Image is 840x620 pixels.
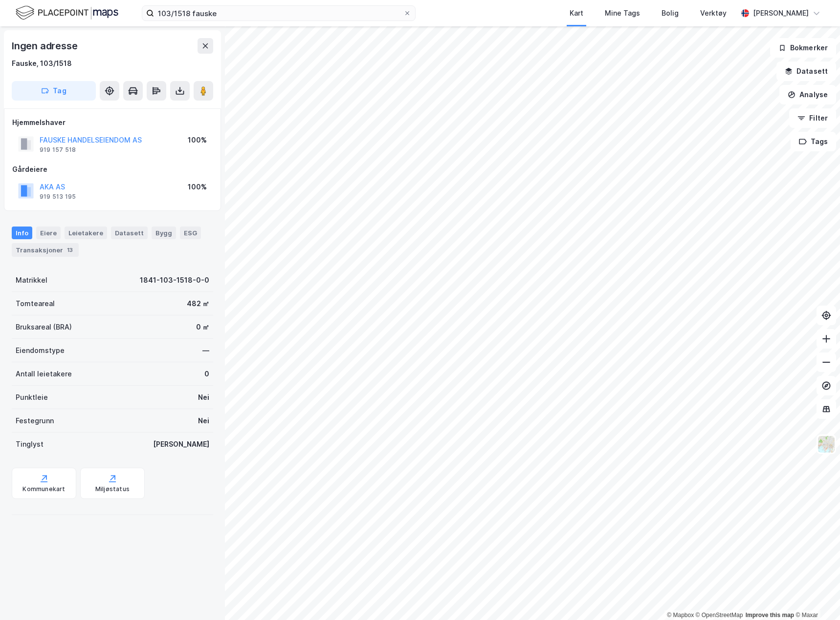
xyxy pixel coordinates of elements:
[12,243,79,257] div: Transaksjoner
[40,146,76,154] div: 919 157 518
[140,274,209,286] div: 1841-103-1518-0-0
[16,321,72,333] div: Bruksareal (BRA)
[111,227,148,239] div: Datasett
[40,193,76,201] div: 919 513 195
[95,485,130,493] div: Miljøstatus
[16,345,65,356] div: Eiendomstype
[779,85,836,104] button: Analyse
[198,392,209,403] div: Nei
[187,298,209,310] div: 482 ㎡
[16,438,44,450] div: Tinglyst
[152,227,176,239] div: Bygg
[570,7,583,19] div: Kart
[746,612,794,619] a: Improve this map
[204,368,209,380] div: 0
[789,108,836,128] button: Filter
[196,321,209,333] div: 0 ㎡
[16,4,118,21] img: logo.f888ab2527a4732fd821a326f86c7f29.svg
[202,345,209,356] div: —
[662,7,679,19] div: Bolig
[12,117,213,128] div: Hjemmelshaver
[12,164,213,175] div: Gårdeiere
[817,435,836,454] img: Z
[16,274,47,286] div: Matrikkel
[12,81,96,101] button: Tag
[700,7,727,19] div: Verktøy
[12,227,32,239] div: Info
[667,612,694,619] a: Mapbox
[180,227,201,239] div: ESG
[188,181,207,193] div: 100%
[22,485,65,493] div: Kommunekart
[791,132,836,151] button: Tags
[188,134,207,146] div: 100%
[65,245,75,255] div: 13
[154,6,403,21] input: Søk på adresse, matrikkel, gårdeiere, leietakere eller personer
[605,7,640,19] div: Mine Tags
[198,415,209,427] div: Nei
[696,612,743,619] a: OpenStreetMap
[36,227,61,239] div: Eiere
[753,7,809,19] div: [PERSON_NAME]
[16,392,48,403] div: Punktleie
[12,38,79,54] div: Ingen adresse
[791,573,840,620] iframe: Chat Widget
[16,298,55,310] div: Tomteareal
[776,62,836,81] button: Datasett
[153,438,209,450] div: [PERSON_NAME]
[12,58,72,69] div: Fauske, 103/1518
[65,227,107,239] div: Leietakere
[16,368,72,380] div: Antall leietakere
[791,573,840,620] div: Kontrollprogram for chat
[770,38,836,58] button: Bokmerker
[16,415,54,427] div: Festegrunn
